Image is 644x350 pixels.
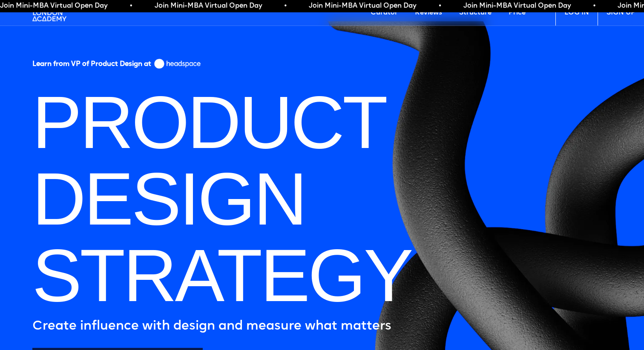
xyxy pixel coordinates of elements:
h5: Create influence with design and measure what matters [32,318,391,335]
span: • [592,2,595,10]
span: • [283,2,286,10]
span: • [438,2,440,10]
span: • [129,2,131,10]
h5: Learn from VP of Product Design at [32,60,151,71]
h1: DESIGN [24,161,314,237]
h1: STRATEGY [24,237,420,314]
h1: PRODUCT [24,84,394,161]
